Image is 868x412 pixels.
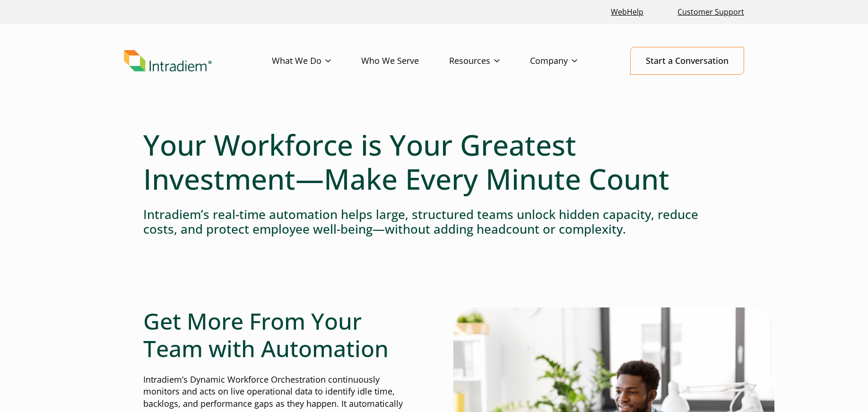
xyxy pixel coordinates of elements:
[674,2,748,22] a: Customer Support
[143,128,725,196] h1: Your Workforce is Your Greatest Investment—Make Every Minute Count
[272,47,361,75] a: What We Do
[630,47,744,75] a: Start a Conversation
[361,47,449,75] a: Who We Serve
[143,207,725,237] h4: Intradiem’s real-time automation helps large, structured teams unlock hidden capacity, reduce cos...
[143,307,415,362] h2: Get More From Your Team with Automation
[449,47,530,75] a: Resources
[607,2,647,22] a: Link opens in a new window
[124,50,212,72] img: Intradiem
[530,47,608,75] a: Company
[124,50,272,72] a: Link to homepage of Intradiem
